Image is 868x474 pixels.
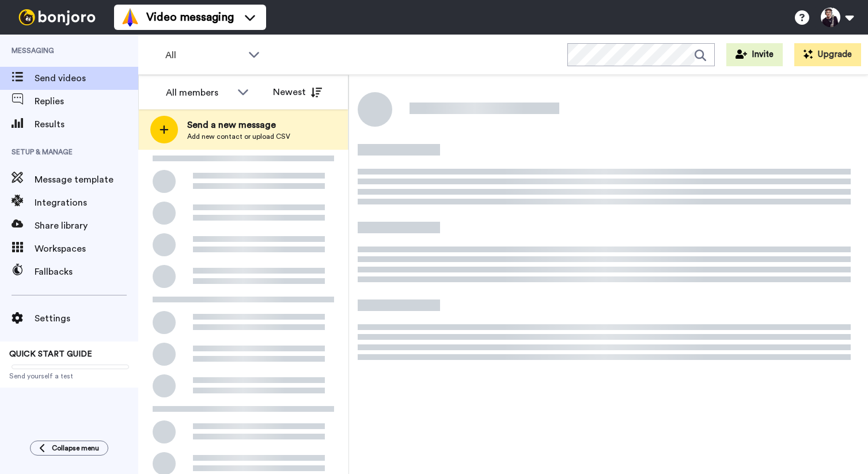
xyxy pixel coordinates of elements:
[35,265,138,279] span: Fallbacks
[35,173,138,187] span: Message template
[35,219,138,233] span: Share library
[264,81,331,104] button: Newest
[146,9,234,25] span: Video messaging
[9,350,92,358] span: QUICK START GUIDE
[121,8,139,26] img: vm-color.svg
[9,371,129,381] span: Send yourself a test
[187,118,290,132] span: Send a new message
[35,71,138,85] span: Send videos
[165,48,242,62] span: All
[35,94,138,108] span: Replies
[726,43,783,66] button: Invite
[35,117,138,131] span: Results
[794,43,861,66] button: Upgrade
[35,196,138,210] span: Integrations
[30,441,108,456] button: Collapse menu
[166,86,232,100] div: All members
[187,132,290,141] span: Add new contact or upload CSV
[52,443,99,453] span: Collapse menu
[35,312,138,325] span: Settings
[35,242,138,256] span: Workspaces
[14,9,100,25] img: bj-logo-header-white.svg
